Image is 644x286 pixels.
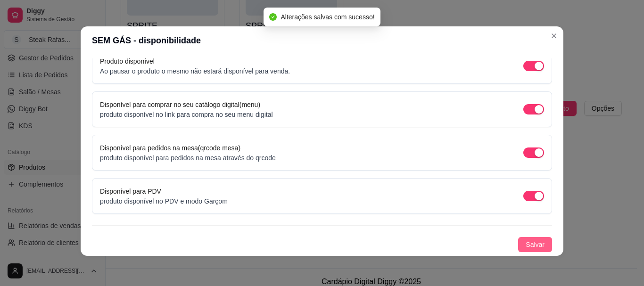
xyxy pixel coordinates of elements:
button: Close [546,28,561,43]
p: produto disponível no link para compra no seu menu digital [100,110,273,119]
span: Alterações salvas com sucesso! [281,13,374,21]
span: Salvar [526,239,545,250]
header: SEM GÁS - disponibilidade [81,26,563,55]
p: produto disponível para pedidos na mesa através do qrcode [100,153,276,163]
p: produto disponível no PDV e modo Garçom [100,196,228,206]
label: Disponível para pedidos na mesa(qrcode mesa) [100,144,240,152]
label: Disponível para PDV [100,188,161,195]
label: Disponível para comprar no seu catálogo digital(menu) [100,101,260,108]
span: check-circle [269,13,277,21]
button: Salvar [518,237,552,252]
label: Produto disponível [100,57,155,65]
p: Ao pausar o produto o mesmo não estará disponível para venda. [100,66,290,76]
